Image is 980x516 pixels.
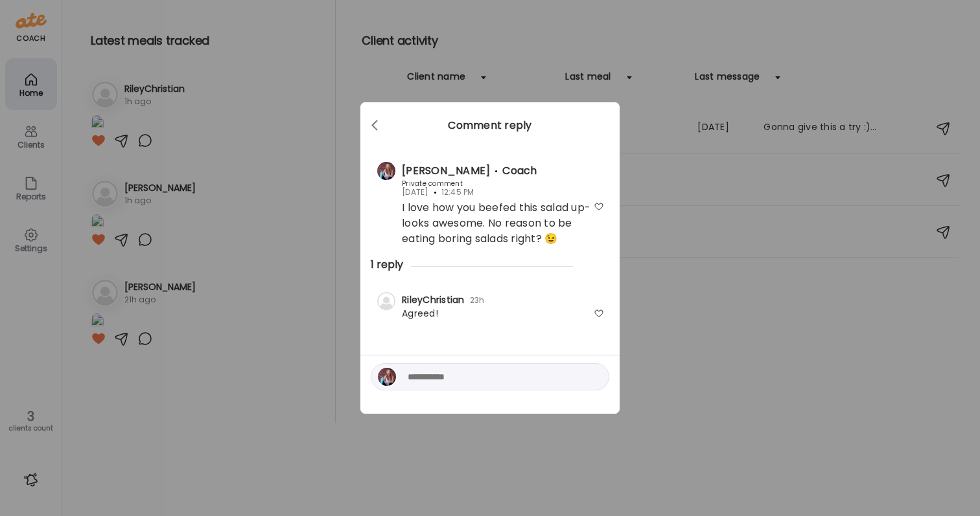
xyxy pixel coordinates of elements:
[360,118,620,133] div: Comment reply
[465,295,485,306] span: 23h
[376,307,604,320] div: Agreed!
[402,163,537,178] span: [PERSON_NAME] Coach
[402,179,604,188] div: Private comment
[402,293,465,306] span: RileyChristian
[377,292,395,310] img: bg-avatar-default.svg
[371,257,609,273] div: 1 reply
[378,368,396,386] img: avatars%2FoINX4Z8Ej2fvi1pB3mezSt0P9Y82
[402,200,590,246] span: I love how you beefed this salad up-looks awesome. No reason to be eating boring salads right? 😉
[377,162,395,180] img: avatars%2FoINX4Z8Ej2fvi1pB3mezSt0P9Y82
[402,185,604,200] span: [DATE] 12:45 PM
